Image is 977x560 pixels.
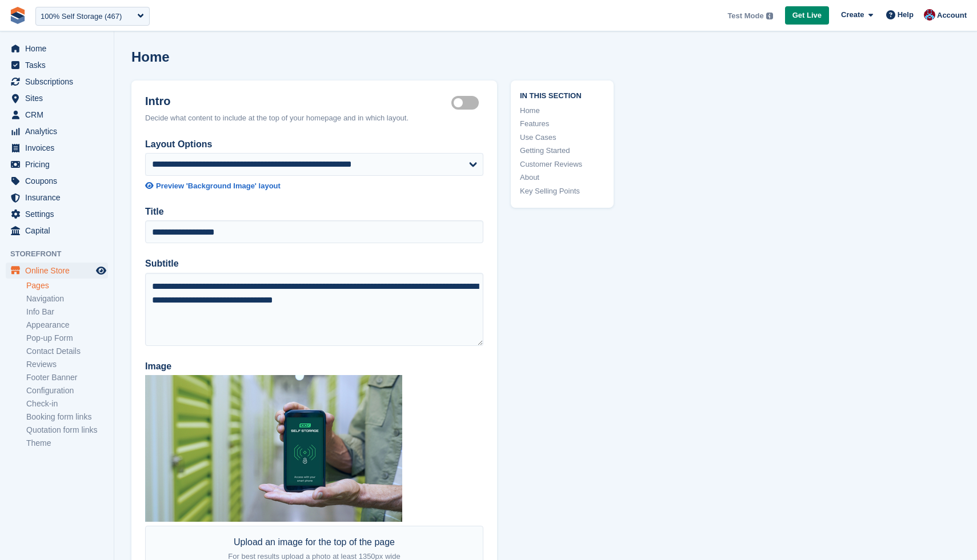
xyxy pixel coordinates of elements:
[841,9,864,21] span: Create
[145,375,402,522] img: main-img%20(1).jpg
[520,118,604,130] a: Features
[25,123,94,139] span: Analytics
[26,346,108,357] a: Contact Details
[6,140,108,156] a: menu
[6,190,108,206] a: menu
[520,145,604,156] a: Getting Started
[26,359,108,370] a: Reviews
[520,132,604,143] a: Use Cases
[25,190,94,206] span: Insurance
[727,10,763,22] span: Test Mode
[26,307,108,317] a: Info Bar
[520,172,604,183] a: About
[26,398,108,409] a: Check-in
[766,13,773,19] img: icon-info-grey-7440780725fd019a000dd9b08b2336e03edf1995a4989e88bcd33f0948082b44.svg
[6,263,108,279] a: menu
[6,90,108,106] a: menu
[26,438,108,449] a: Theme
[25,206,94,222] span: Settings
[41,11,122,22] div: 100% Self Storage (467)
[451,102,483,104] label: Hero section active
[145,360,483,373] label: Image
[6,41,108,57] a: menu
[145,180,483,192] a: Preview 'Background Image' layout
[131,49,170,65] h1: Home
[145,94,451,108] h2: Intro
[25,107,94,123] span: CRM
[792,10,822,21] span: Get Live
[898,9,914,21] span: Help
[26,293,108,304] a: Navigation
[6,173,108,189] a: menu
[25,223,94,239] span: Capital
[9,7,26,24] img: stora-icon-8386f47178a22dfd0bd8f6a31ec36ba5ce8667c1dd55bd0f319d3a0aa187defe.svg
[145,112,483,124] div: Decide what content to include at the top of your homepage and in which layout.
[25,57,94,73] span: Tasks
[25,90,94,106] span: Sites
[25,140,94,156] span: Invoices
[6,123,108,139] a: menu
[924,9,935,21] img: David Hughes
[25,41,94,57] span: Home
[25,156,94,172] span: Pricing
[145,205,483,219] label: Title
[94,264,108,277] a: Preview store
[26,280,108,291] a: Pages
[520,90,604,100] span: In this section
[25,74,94,90] span: Subscriptions
[145,257,483,271] label: Subtitle
[6,223,108,239] a: menu
[6,156,108,172] a: menu
[25,173,94,189] span: Coupons
[10,248,114,260] span: Storefront
[26,333,108,344] a: Pop-up Form
[26,320,108,331] a: Appearance
[520,159,604,170] a: Customer Reviews
[26,412,108,422] a: Booking form links
[520,186,604,197] a: Key Selling Points
[937,10,967,21] span: Account
[26,372,108,383] a: Footer Banner
[6,206,108,222] a: menu
[785,6,829,25] a: Get Live
[6,107,108,123] a: menu
[156,180,281,192] div: Preview 'Background Image' layout
[145,138,483,151] label: Layout Options
[6,74,108,90] a: menu
[520,105,604,116] a: Home
[26,425,108,436] a: Quotation form links
[26,385,108,396] a: Configuration
[6,57,108,73] a: menu
[25,263,94,279] span: Online Store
